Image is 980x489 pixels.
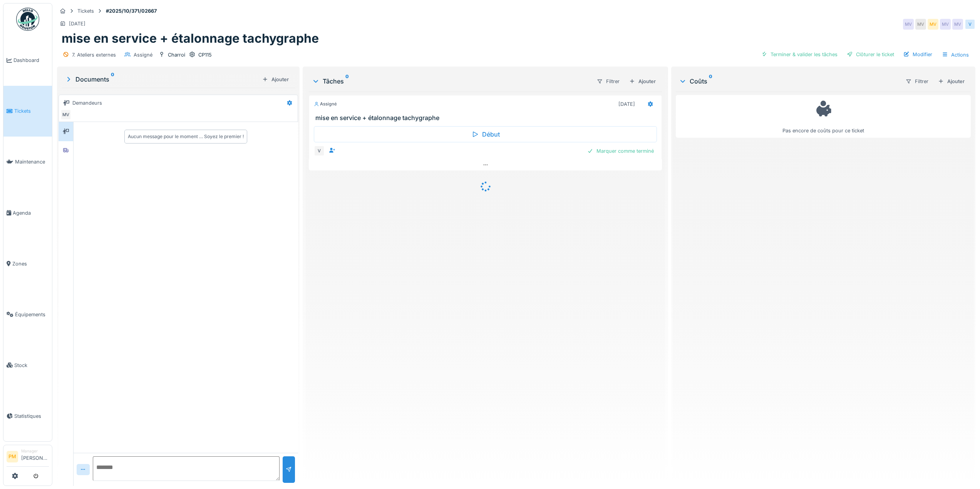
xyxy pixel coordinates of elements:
[259,74,292,85] div: Ajouter
[3,289,52,340] a: Équipements
[15,158,49,165] span: Maintenance
[314,126,657,142] div: Début
[21,448,49,465] li: [PERSON_NAME]
[21,448,49,454] div: Manager
[14,107,49,115] span: Tickets
[312,77,590,86] div: Tâches
[345,77,349,86] sup: 0
[626,76,659,87] div: Ajouter
[844,49,897,60] div: Clôturer le ticket
[13,209,49,217] span: Agenda
[14,412,49,420] span: Statistiques
[314,101,337,107] div: Assigné
[103,7,160,15] strong: #2025/10/371/02667
[198,51,212,58] div: CP115
[315,114,658,122] h3: mise en service + étalonnage tachygraphe
[3,137,52,187] a: Maintenance
[69,20,85,27] div: [DATE]
[965,19,975,30] div: V
[314,145,325,156] div: V
[65,75,259,84] div: Documents
[928,19,938,30] div: MV
[168,51,185,58] div: Charroi
[681,98,966,134] div: Pas encore de coûts pour ce ticket
[3,187,52,238] a: Agenda
[952,19,963,30] div: MV
[3,86,52,137] a: Tickets
[111,75,114,84] sup: 0
[14,362,49,369] span: Stock
[134,51,152,58] div: Assigné
[15,311,49,318] span: Équipements
[915,19,926,30] div: MV
[758,49,841,60] div: Terminer & valider les tâches
[900,49,935,60] div: Modifier
[13,57,49,64] span: Dashboard
[3,391,52,441] a: Statistiques
[935,76,968,87] div: Ajouter
[618,100,635,108] div: [DATE]
[12,260,49,267] span: Zones
[7,448,49,467] a: PM Manager[PERSON_NAME]
[7,451,18,462] li: PM
[902,76,932,87] div: Filtrer
[128,133,244,140] div: Aucun message pour le moment … Soyez le premier !
[72,51,116,58] div: 7. Ateliers externes
[679,77,899,86] div: Coûts
[940,19,951,30] div: MV
[77,7,94,15] div: Tickets
[584,146,657,156] div: Marquer comme terminé
[62,31,319,46] h1: mise en service + étalonnage tachygraphe
[3,35,52,86] a: Dashboard
[3,238,52,289] a: Zones
[60,109,71,120] div: MV
[16,8,39,31] img: Badge_color-CXgf-gQk.svg
[903,19,914,30] div: MV
[938,49,972,60] div: Actions
[593,76,623,87] div: Filtrer
[3,340,52,391] a: Stock
[72,99,102,107] div: Demandeurs
[709,77,712,86] sup: 0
